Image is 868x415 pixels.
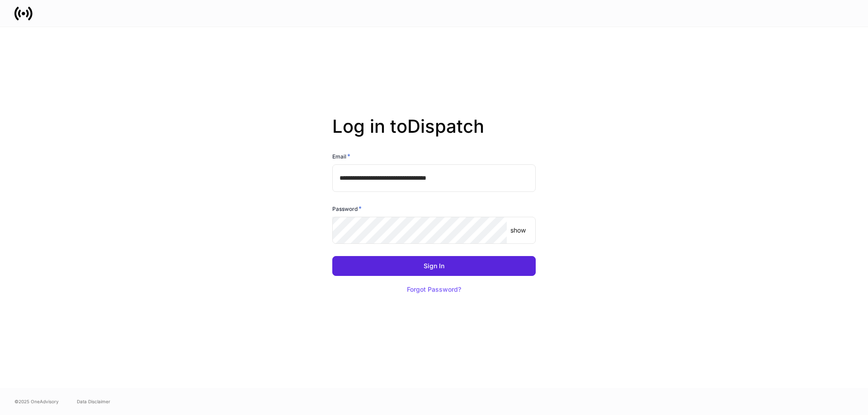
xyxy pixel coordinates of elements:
a: Data Disclaimer [77,398,110,405]
button: Forgot Password? [396,280,472,299]
span: © 2025 OneAdvisory [14,398,59,405]
h2: Log in to Dispatch [332,116,536,152]
div: Forgot Password? [407,286,461,293]
h6: Email [332,152,350,161]
h6: Password [332,204,362,213]
div: Sign In [424,263,444,269]
p: show [510,226,526,235]
button: Sign In [332,256,536,276]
